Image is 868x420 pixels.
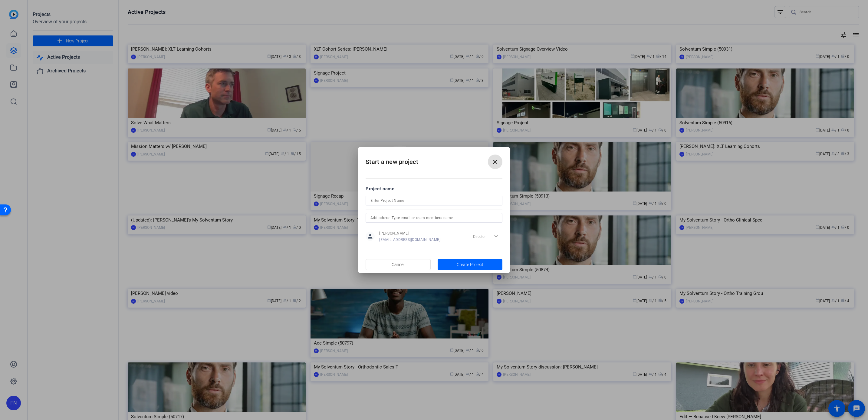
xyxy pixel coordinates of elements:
[370,214,498,222] input: Add others: Type email or team members name
[366,259,431,270] button: Cancel
[366,185,502,192] div: Project name
[492,158,499,165] mat-icon: close
[392,259,404,270] span: Cancel
[438,259,503,270] button: Create Project
[457,262,483,268] span: Create Project
[370,197,498,204] input: Enter Project Name
[379,231,440,236] span: [PERSON_NAME]
[379,237,440,242] span: [EMAIL_ADDRESS][DOMAIN_NAME]
[366,232,375,241] mat-icon: person
[358,147,510,172] h2: Start a new project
